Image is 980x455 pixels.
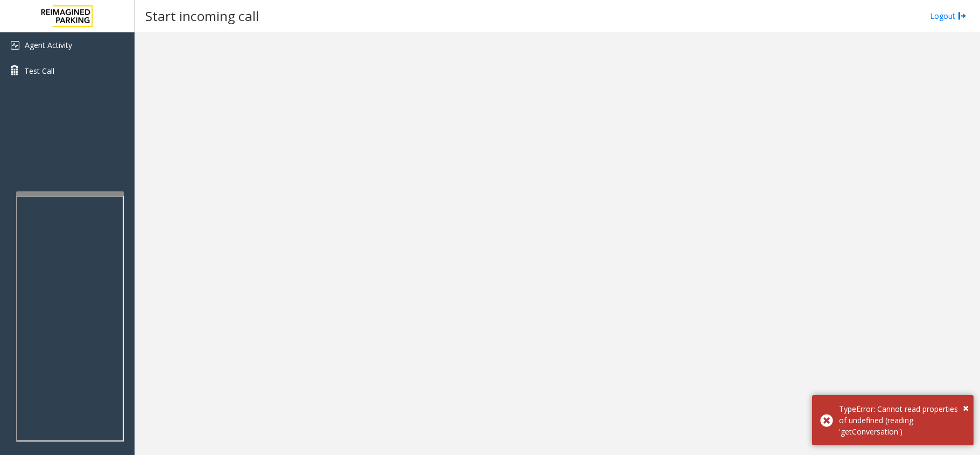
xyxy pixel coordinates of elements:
[963,401,969,415] span: ×
[839,403,965,437] div: TypeError: Cannot read properties of undefined (reading 'getConversation')
[24,65,54,77] span: Test Call
[963,400,969,416] button: Close
[11,41,19,50] img: 'icon'
[958,10,967,22] img: logout
[930,10,967,22] a: Logout
[140,3,264,29] h3: Start incoming call
[25,40,72,50] span: Agent Activity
